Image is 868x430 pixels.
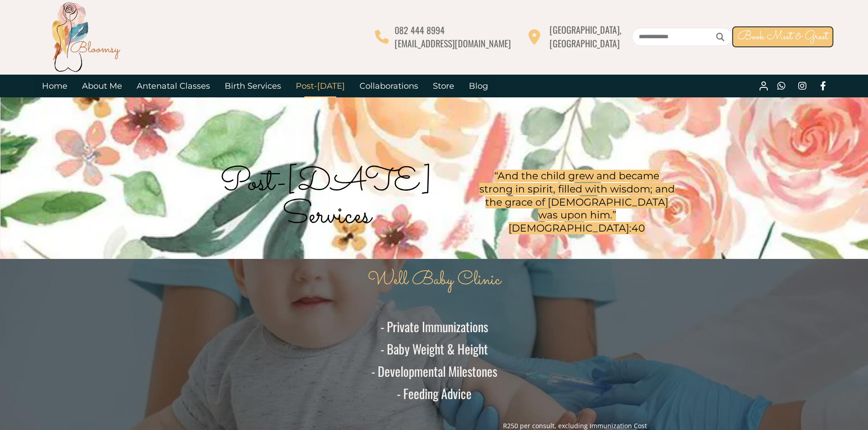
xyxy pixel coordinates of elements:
a: Blog [462,75,495,97]
a: About Me [75,75,129,97]
a: Post-[DATE] [288,75,352,97]
a: Home [35,75,75,97]
span: Well Baby Clinic [368,266,501,294]
span: - Baby Weight & Height [380,339,488,358]
span: [EMAIL_ADDRESS][DOMAIN_NAME] [395,36,511,50]
span: [DEMOGRAPHIC_DATA]:40 [508,222,645,234]
img: Bloomsy [49,0,122,73]
span: “And the child grew and became strong in spirit, filled with wisdom; and the grace of [DEMOGRAPHI... [479,170,675,221]
a: Birth Services [217,75,288,97]
span: R250 per consult, excluding Immunization Cost [503,421,647,430]
span: Post-[DATE] Services [220,159,432,240]
a: Book Meet & Greet [732,26,833,47]
span: 082 444 8994 [395,23,445,37]
a: Collaborations [352,75,426,97]
a: Store [426,75,462,97]
a: Antenatal Classes [129,75,217,97]
span: [GEOGRAPHIC_DATA], [550,23,621,36]
span: - Private Immunizations [380,317,488,336]
span: - Feeding Advice [397,384,472,403]
span: Book Meet & Greet [738,28,828,46]
span: - Developmental Milestones [371,362,497,380]
span: [GEOGRAPHIC_DATA] [550,36,620,50]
